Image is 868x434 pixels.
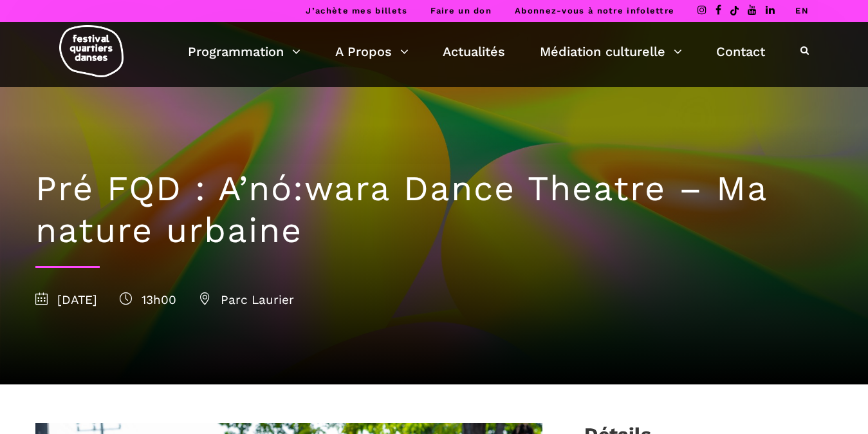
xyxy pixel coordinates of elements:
[515,6,674,15] a: Abonnez-vous à notre infolettre
[199,292,294,307] span: Parc Laurier
[335,41,409,62] a: A Propos
[430,6,492,15] a: Faire un don
[795,6,809,15] a: EN
[443,41,505,62] a: Actualités
[35,292,97,307] span: [DATE]
[306,6,407,15] a: J’achète mes billets
[35,168,833,252] h1: Pré FQD : A’nó:wara Dance Theatre – Ma nature urbaine
[716,41,765,62] a: Contact
[188,41,300,62] a: Programmation
[59,25,124,77] img: logo-fqd-med
[540,41,682,62] a: Médiation culturelle
[120,292,176,307] span: 13h00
